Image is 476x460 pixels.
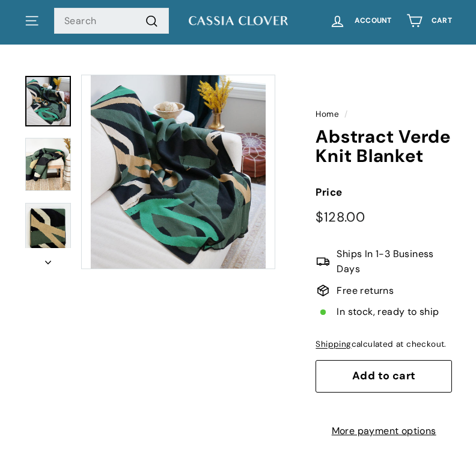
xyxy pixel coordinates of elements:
[316,423,452,439] a: More payment options
[352,368,416,383] span: Add to cart
[337,283,394,299] span: Free returns
[25,203,71,255] img: Abstract Verde Knit Blanket
[341,109,350,119] span: /
[399,3,459,39] a: Cart
[316,127,452,166] h1: Abstract Verde Knit Blanket
[337,304,439,320] span: In stock, ready to ship
[54,8,169,34] input: Search
[25,76,71,126] a: Abstract Verde Knit Blanket
[316,208,365,226] span: $128.00
[322,3,399,39] a: Account
[337,246,452,277] span: Ships In 1-3 Business Days
[316,108,452,121] nav: breadcrumbs
[432,17,452,25] span: Cart
[355,17,392,25] span: Account
[25,138,71,191] a: Green and black patterned blanket draped over a wooden chair with a vase in the background.
[316,338,452,351] div: calculated at checkout.
[316,184,452,200] label: Price
[316,339,351,349] a: Shipping
[25,138,71,191] img: Green and black patterned blanket draped over a wooden chair with a vase in the background.
[316,360,452,393] button: Add to cart
[316,109,339,119] a: Home
[24,248,72,270] button: Next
